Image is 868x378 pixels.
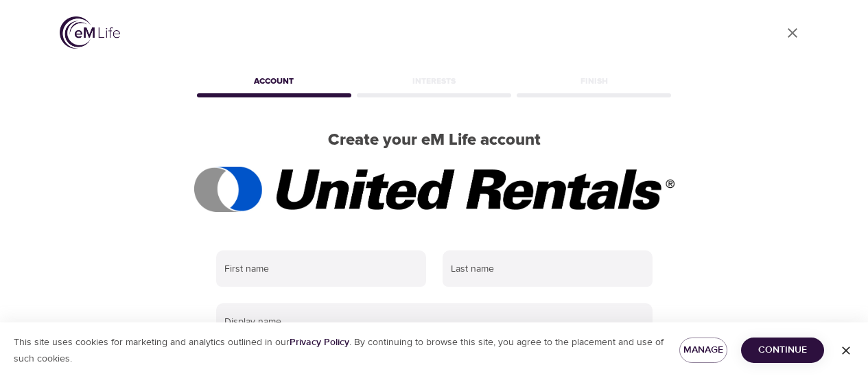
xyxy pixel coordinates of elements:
span: Manage [690,342,716,359]
img: logo [60,16,120,49]
a: close [776,16,809,49]
button: Manage [679,338,727,363]
a: Privacy Policy [290,336,349,349]
h2: Create your eM Life account [194,130,675,150]
span: Continue [752,342,813,359]
button: Continue [741,338,824,363]
img: United%20Rentals%202.jpg [194,167,675,212]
